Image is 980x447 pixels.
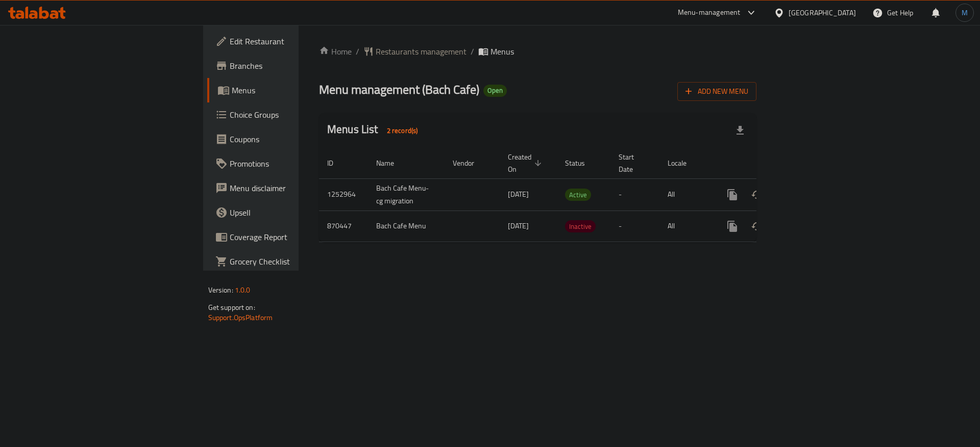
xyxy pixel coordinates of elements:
span: ID [327,157,347,169]
span: Name [376,157,407,169]
span: Menus [491,45,514,58]
span: Vendor [453,157,487,169]
a: Promotions [207,151,367,176]
a: Menu disclaimer [207,176,367,200]
span: Locale [668,157,700,169]
span: Inactive [565,221,596,232]
span: Status [565,157,598,169]
a: Menus [207,78,367,102]
span: [DATE] [508,219,529,232]
a: Choice Groups [207,102,367,127]
td: All [659,178,712,211]
button: Add New Menu [677,82,756,101]
a: Grocery Checklist [207,249,367,274]
div: Export file [728,118,752,143]
span: 2 record(s) [381,126,424,136]
td: Bach Cafe Menu-cg migration [368,178,445,211]
td: - [610,178,659,211]
span: 1.0.0 [235,283,251,297]
span: M [962,7,968,18]
td: - [610,211,659,242]
span: Coupons [230,133,359,145]
div: Open [483,85,507,97]
span: Start Date [619,151,647,175]
a: Restaurants management [363,45,467,58]
span: Menus [232,84,359,96]
div: Active [565,189,591,201]
span: Get support on: [208,301,255,314]
span: Promotions [230,157,359,170]
span: Menu disclaimer [230,182,359,194]
div: [GEOGRAPHIC_DATA] [789,7,856,18]
div: Menu-management [678,7,741,19]
nav: breadcrumb [319,45,756,58]
span: Grocery Checklist [230,255,359,268]
a: Coupons [207,127,367,151]
span: Version: [208,283,233,297]
button: Change Status [745,182,769,207]
a: Support.OpsPlatform [208,311,273,324]
th: Actions [712,148,826,179]
button: Change Status [745,214,769,239]
span: Menu management ( Bach Cafe ) [319,78,479,101]
div: Total records count [381,122,424,139]
a: Branches [207,54,367,78]
button: more [720,182,745,207]
span: Open [483,86,507,95]
span: Add New Menu [685,85,748,98]
span: Created On [508,151,545,175]
span: Branches [230,60,359,72]
span: Choice Groups [230,109,359,121]
h2: Menus List [327,122,424,139]
span: Edit Restaurant [230,35,359,47]
a: Upsell [207,200,367,225]
td: Bach Cafe Menu [368,211,445,242]
span: Active [565,189,591,201]
button: more [720,214,745,239]
table: enhanced table [319,148,826,242]
span: Coverage Report [230,231,359,243]
a: Edit Restaurant [207,29,367,54]
span: [DATE] [508,188,529,201]
span: Restaurants management [376,45,467,58]
li: / [471,45,474,58]
span: Upsell [230,206,359,219]
td: All [659,211,712,242]
a: Coverage Report [207,225,367,249]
